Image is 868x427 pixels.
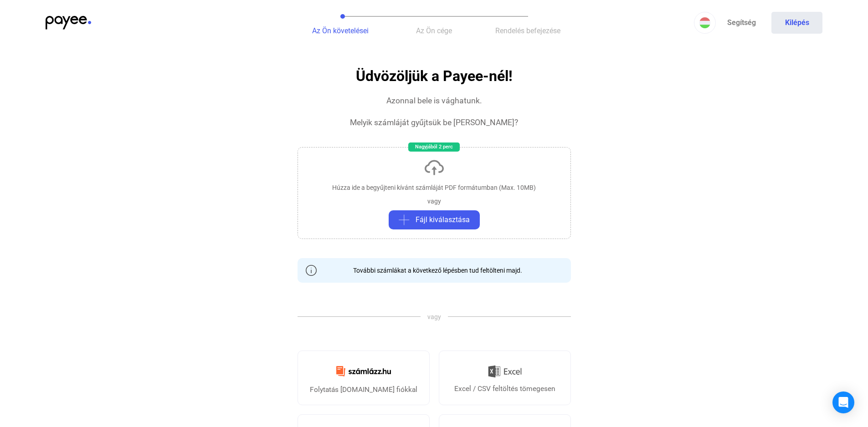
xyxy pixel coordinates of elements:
[488,362,522,381] img: Excel
[439,351,571,405] a: Excel / CSV feltöltés tömegesen
[416,26,452,35] span: Az Ön cége
[399,214,410,225] img: plus-grey
[298,351,430,405] a: Folytatás [DOMAIN_NAME] fiókkal
[46,16,91,30] img: payee-logo
[306,265,317,276] img: info-grey-outline
[408,142,460,152] div: Nagyjából 2 perc
[832,391,854,413] div: Open Intercom Messenger
[427,197,441,206] div: vagy
[771,12,822,34] button: Kilépés
[699,17,710,28] img: HU
[346,266,522,275] div: További számlákat a következő lépésben tud feltölteni majd.
[312,26,369,35] span: Az Ön követelései
[310,384,417,395] div: Folytatás [DOMAIN_NAME] fiókkal
[332,183,536,192] div: Húzza ide a begyűjteni kívánt számláját PDF formátumban (Max. 10MB)
[331,361,396,382] img: Számlázz.hu
[421,312,448,321] span: vagy
[694,12,716,34] button: HU
[716,12,767,34] a: Segítség
[386,95,482,106] div: Azonnal bele is vághatunk.
[454,383,555,394] div: Excel / CSV feltöltés tömegesen
[350,117,518,128] div: Melyik számláját gyűjtsük be [PERSON_NAME]?
[416,214,470,225] span: Fájl kiválasztása
[356,68,513,84] h1: Üdvözöljük a Payee-nél!
[389,210,480,229] button: plus-greyFájl kiválasztása
[495,26,560,35] span: Rendelés befejezése
[423,157,445,178] img: upload-cloud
